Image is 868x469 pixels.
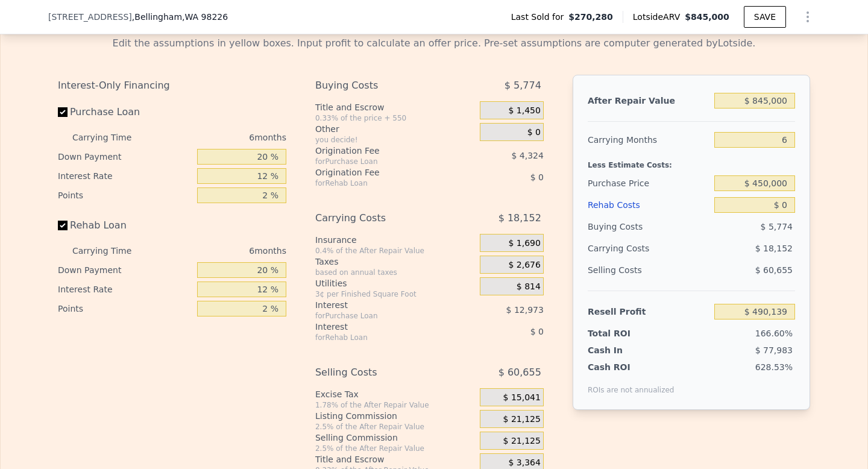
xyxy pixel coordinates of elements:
[508,260,540,271] span: $ 2,676
[588,129,709,151] div: Carrying Months
[315,311,450,321] div: for Purchase Loan
[58,166,192,186] div: Interest Rate
[498,207,541,229] span: $ 18,152
[58,280,192,299] div: Interest Rate
[315,422,475,432] div: 2.5% of the After Repair Value
[503,436,541,447] span: $ 21,125
[156,128,286,147] div: 6 months
[506,305,544,315] span: $ 12,973
[315,256,475,268] div: Taxes
[755,244,793,253] span: $ 18,152
[315,400,475,410] div: 1.78% of the After Repair Value
[58,260,192,280] div: Down Payment
[58,215,192,236] label: Rehab Loan
[315,113,475,123] div: 0.33% of the price + 550
[315,453,475,465] div: Title and Escrow
[530,327,544,336] span: $ 0
[315,321,450,333] div: Interest
[315,432,475,444] div: Selling Commission
[315,277,475,289] div: Utilities
[72,241,151,260] div: Carrying Time
[588,259,709,281] div: Selling Costs
[315,268,475,277] div: based on annual taxes
[182,12,228,22] span: , WA 98226
[505,75,541,96] span: $ 5,774
[58,75,286,96] div: Interest-Only Financing
[315,123,475,135] div: Other
[498,362,541,383] span: $ 60,655
[315,207,450,229] div: Carrying Costs
[511,151,543,160] span: $ 4,324
[58,299,192,318] div: Points
[315,410,475,422] div: Listing Commission
[530,172,544,182] span: $ 0
[508,238,540,249] span: $ 1,690
[58,36,810,51] div: Edit the assumptions in yellow boxes. Input profit to calculate an offer price. Pre-set assumptio...
[527,127,541,138] span: $ 0
[315,75,450,96] div: Buying Costs
[588,90,709,112] div: After Repair Value
[315,145,450,157] div: Origination Fee
[588,373,675,395] div: ROIs are not annualized
[315,157,450,166] div: for Purchase Loan
[588,194,709,216] div: Rehab Costs
[315,388,475,400] div: Excise Tax
[315,289,475,299] div: 3¢ per Finished Square Foot
[315,135,475,145] div: you decide!
[588,172,709,194] div: Purchase Price
[755,345,793,355] span: $ 77,983
[761,222,793,231] span: $ 5,774
[503,392,541,403] span: $ 15,041
[48,11,132,23] span: [STREET_ADDRESS]
[508,105,540,116] span: $ 1,450
[511,11,569,23] span: Last Sold for
[315,333,450,342] div: for Rehab Loan
[755,265,793,275] span: $ 60,655
[796,5,820,29] button: Show Options
[58,221,68,230] input: Rehab Loan
[755,362,793,372] span: 628.53%
[132,11,228,23] span: , Bellingham
[503,414,541,425] span: $ 21,125
[58,107,68,117] input: Purchase Loan
[755,329,793,338] span: 166.60%
[588,344,663,356] div: Cash In
[588,327,663,339] div: Total ROI
[315,234,475,246] div: Insurance
[588,151,795,172] div: Less Estimate Costs:
[315,444,475,453] div: 2.5% of the After Repair Value
[744,6,786,28] button: SAVE
[58,186,192,205] div: Points
[58,101,192,123] label: Purchase Loan
[58,147,192,166] div: Down Payment
[517,282,541,292] span: $ 814
[315,246,475,256] div: 0.4% of the After Repair Value
[588,238,663,259] div: Carrying Costs
[685,12,729,22] span: $845,000
[508,458,540,468] span: $ 3,364
[315,178,450,188] div: for Rehab Loan
[588,361,675,373] div: Cash ROI
[72,128,151,147] div: Carrying Time
[588,216,709,238] div: Buying Costs
[156,241,286,260] div: 6 months
[315,299,450,311] div: Interest
[568,11,613,23] span: $270,280
[315,166,450,178] div: Origination Fee
[315,362,450,383] div: Selling Costs
[588,301,709,323] div: Resell Profit
[633,11,685,23] span: Lotside ARV
[315,101,475,113] div: Title and Escrow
